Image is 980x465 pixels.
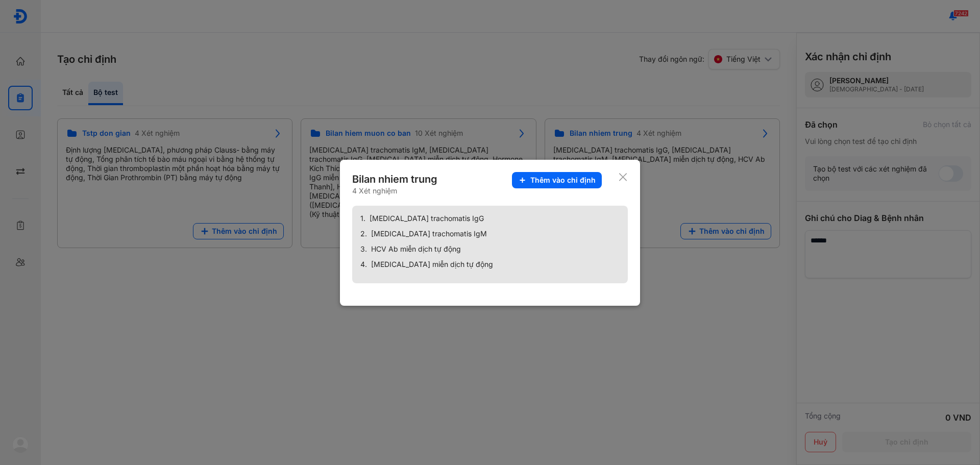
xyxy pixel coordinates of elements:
[360,214,365,223] span: 1.
[370,214,484,223] span: [MEDICAL_DATA] trachomatis IgG
[512,172,602,188] button: Thêm vào chỉ định
[371,229,487,238] span: [MEDICAL_DATA] trachomatis IgM
[360,229,367,238] span: 2.
[530,176,596,185] span: Thêm vào chỉ định
[352,172,439,186] div: Bilan nhiem trung
[360,244,367,254] span: 3.
[371,260,493,269] span: [MEDICAL_DATA] miễn dịch tự động
[352,186,439,195] div: 4 Xét nghiệm
[371,244,461,254] span: HCV Ab miễn dịch tự động
[360,260,367,269] span: 4.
